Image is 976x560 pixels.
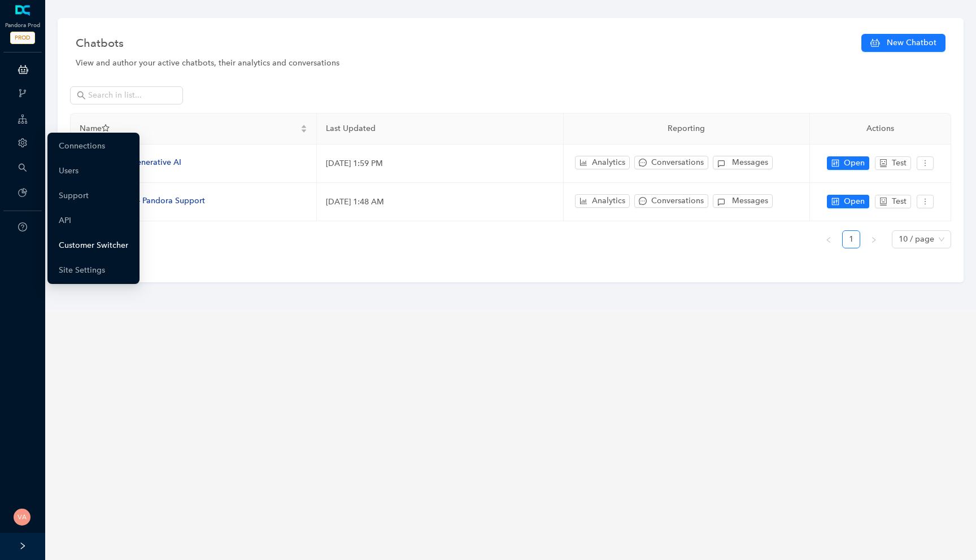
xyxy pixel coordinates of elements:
button: bar-chartAnalytics [575,156,630,169]
span: Conversations [651,156,704,169]
span: Analytics [592,156,625,169]
span: branches [18,89,27,98]
th: Reporting [564,113,810,145]
button: left [820,230,838,248]
button: Messages [713,194,773,208]
a: 1 [843,231,860,248]
span: Analytics [592,195,625,207]
span: star [102,124,110,132]
li: 1 [842,230,860,248]
span: Test [892,157,907,169]
span: right [870,237,877,243]
th: Last Updated [317,113,563,145]
button: more [917,156,934,170]
button: more [917,195,934,208]
button: messageConversations [634,156,708,169]
span: more [921,159,929,167]
span: robot [879,198,887,205]
span: question-circle [18,222,27,231]
span: Chatbots [76,34,124,52]
button: messageConversations [634,194,708,208]
span: bar-chart [579,197,587,205]
a: Customer Switcher [59,234,128,257]
span: left [825,237,832,243]
th: Actions [810,113,951,145]
button: controlOpen [827,156,869,170]
span: control [831,198,839,205]
span: setting [18,138,27,147]
div: Page Size [892,230,951,248]
span: more [921,198,929,205]
button: robotTest [875,195,911,208]
span: Conversations [651,195,704,207]
button: New Chatbot [861,34,945,52]
button: controlOpen [827,195,869,208]
span: PROD [10,32,35,44]
span: search [18,163,27,172]
input: Search in list... [88,89,167,102]
span: message [639,159,647,167]
img: 5c5f7907468957e522fad195b8a1453a [14,509,30,526]
span: Messages [732,195,768,207]
a: API [59,209,71,232]
span: Open [844,195,865,208]
span: Test [892,195,907,208]
td: [DATE] 1:59 PM [317,145,563,183]
span: pie-chart [18,188,27,197]
div: View and author your active chatbots, their analytics and conversations [76,57,945,69]
span: search [77,91,86,100]
a: Users [59,160,79,182]
li: Previous Page [820,230,838,248]
span: bar-chart [579,159,587,167]
button: Messages [713,156,773,169]
span: message [639,197,647,205]
button: robotTest [875,156,911,170]
button: right [865,230,883,248]
span: Messages [732,156,768,169]
a: Connections [59,135,105,158]
li: Next Page [865,230,883,248]
span: Chatbot V2 - Pandora Support [93,196,205,205]
span: control [831,159,839,167]
a: Site Settings [59,259,105,282]
span: robot [879,159,887,167]
span: 10 / page [899,231,944,248]
span: Name [80,123,298,135]
span: New Chatbot [887,37,936,49]
span: Open [844,157,865,169]
button: bar-chartAnalytics [575,194,630,208]
a: Support [59,185,89,207]
td: [DATE] 1:48 AM [317,183,563,221]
